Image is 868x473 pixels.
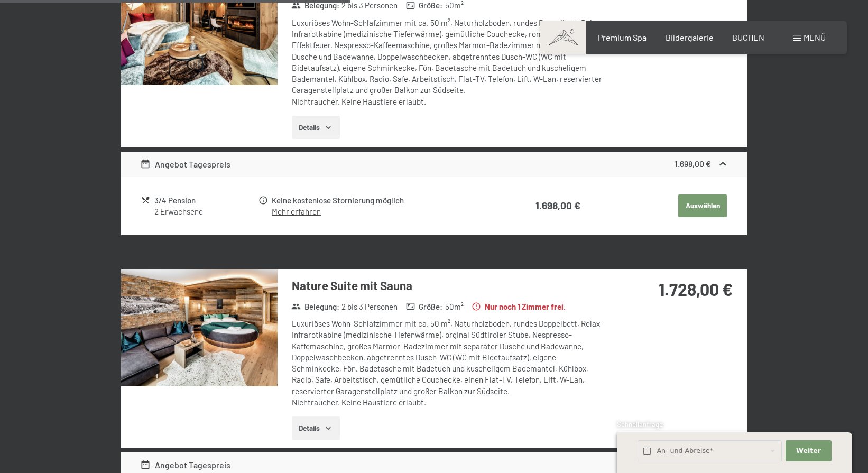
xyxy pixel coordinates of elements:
button: Details [292,116,340,139]
div: 3/4 Pension [154,194,257,207]
div: Keine kostenlose Stornierung möglich [272,194,492,207]
button: Auswählen [678,194,727,218]
strong: Belegung : [291,301,339,312]
div: Angebot Tagespreis [140,459,231,471]
span: Menü [804,32,826,42]
span: Weiter [796,446,821,456]
div: Luxuriöses Wohn-Schlafzimmer mit ca. 50 m², Naturholzboden, rundes Doppelbett, Relax-Infrarotkabi... [292,17,606,107]
div: Angebot Tagespreis1.698,00 € [121,152,747,177]
span: 2 bis 3 Personen [341,301,398,312]
strong: Größe : [406,301,443,312]
button: Weiter [786,440,831,462]
h3: Nature Suite mit Sauna [292,277,606,294]
span: 50 m² [445,301,464,312]
div: 2 Erwachsene [154,206,257,217]
a: BUCHEN [732,32,764,42]
a: Premium Spa [598,32,647,42]
img: mss_renderimg.php [121,269,278,386]
div: Luxuriöses Wohn-Schlafzimmer mit ca. 50 m², Naturholzboden, rundes Doppelbett, Relax-Infrarotkabi... [292,318,606,408]
span: Schnellanfrage [617,420,663,429]
strong: 1.698,00 € [675,159,711,169]
div: Angebot Tagespreis [140,158,231,171]
a: Mehr erfahren [272,207,321,216]
strong: Nur noch 1 Zimmer frei. [472,301,566,312]
a: Bildergalerie [666,32,714,42]
strong: 1.728,00 € [659,279,733,299]
button: Details [292,416,340,440]
strong: 1.698,00 € [535,199,580,211]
